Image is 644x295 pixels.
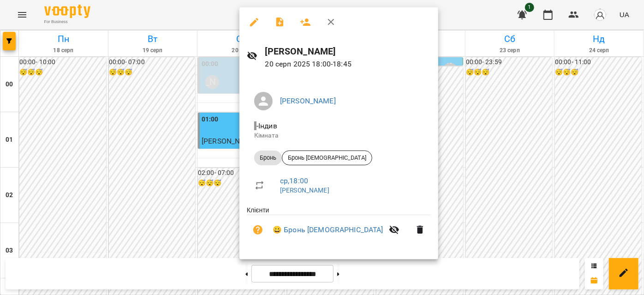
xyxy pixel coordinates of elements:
[254,131,423,140] p: Кімната
[247,219,269,241] button: Візит ще не сплачено. Додати оплату?
[254,121,279,130] span: - Індив
[282,151,372,165] div: Бронь [DEMOGRAPHIC_DATA]
[273,224,383,235] a: 😀 Бронь [DEMOGRAPHIC_DATA]
[280,187,329,194] a: [PERSON_NAME]
[254,154,282,162] span: Бронь
[247,205,431,248] ul: Клієнти
[265,59,431,70] p: 20 серп 2025 18:00 - 18:45
[265,44,431,59] h6: [PERSON_NAME]
[282,154,372,162] span: Бронь [DEMOGRAPHIC_DATA]
[280,176,308,185] a: ср , 18:00
[280,96,336,105] a: [PERSON_NAME]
